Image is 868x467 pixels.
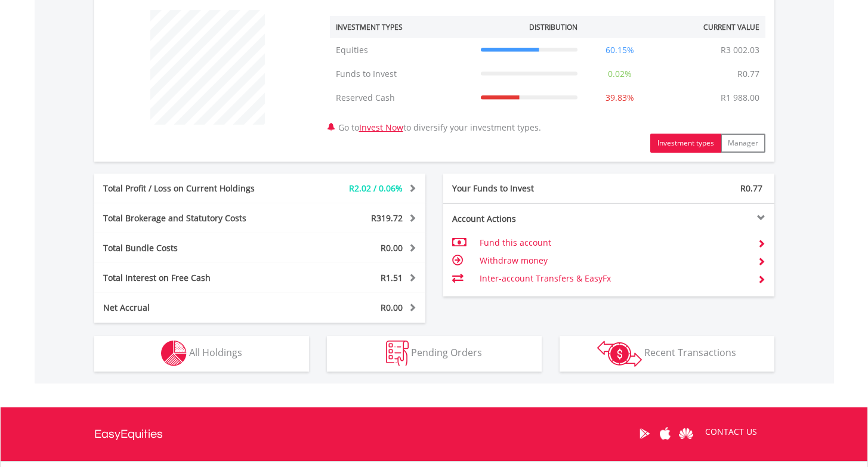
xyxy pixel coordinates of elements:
a: Huawei [676,415,697,452]
th: Investment Types [330,16,475,38]
td: R3 002.03 [715,38,765,62]
div: Account Actions [443,213,609,225]
button: All Holdings [94,336,309,372]
span: Recent Transactions [644,346,736,359]
div: Total Profit / Loss on Current Holdings [94,183,288,194]
button: Manager [721,134,765,153]
td: 60.15% [583,38,656,62]
img: pending_instructions-wht.png [386,341,409,366]
td: Equities [330,38,475,62]
button: Pending Orders [327,336,542,372]
div: Distribution [529,22,577,32]
a: EasyEquities [94,407,163,461]
th: Current Value [656,16,765,38]
div: Net Accrual [94,302,288,314]
td: Funds to Invest [330,62,475,86]
span: All Holdings [189,346,242,359]
span: R0.77 [740,183,762,194]
a: CONTACT US [697,415,765,449]
td: 39.83% [583,86,656,110]
img: transactions-zar-wht.png [597,341,642,367]
div: Total Brokerage and Statutory Costs [94,212,288,224]
a: Invest Now [359,122,403,133]
span: R0.00 [381,302,403,313]
td: Fund this account [480,234,747,252]
span: Pending Orders [411,346,482,359]
button: Recent Transactions [560,336,774,372]
td: Inter-account Transfers & EasyFx [480,270,747,287]
span: R0.00 [381,242,403,253]
div: Your Funds to Invest [443,183,609,194]
td: R0.77 [731,62,765,86]
a: Google Play [634,415,655,452]
div: Go to to diversify your investment types. [321,4,774,153]
a: Apple [655,415,676,452]
td: 0.02% [583,62,656,86]
img: holdings-wht.png [161,341,187,366]
span: R319.72 [371,212,403,224]
button: Investment types [650,134,721,153]
div: Total Bundle Costs [94,242,288,254]
span: R2.02 / 0.06% [349,183,403,194]
td: Withdraw money [480,252,747,270]
td: Reserved Cash [330,86,475,110]
td: R1 988.00 [715,86,765,110]
span: R1.51 [381,272,403,283]
div: Total Interest on Free Cash [94,272,288,284]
